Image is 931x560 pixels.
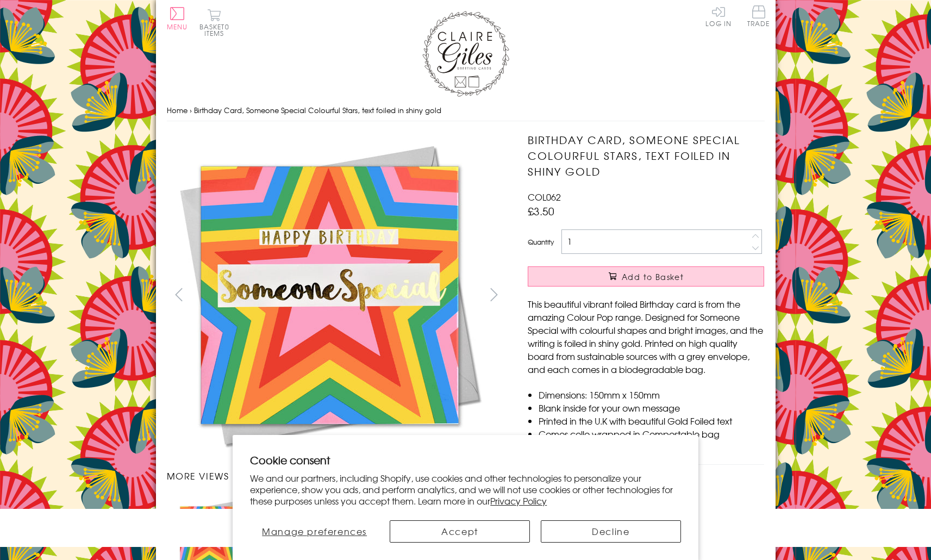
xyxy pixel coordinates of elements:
a: Trade [747,5,770,29]
span: 0 items [204,22,229,38]
h2: Cookie consent [250,452,681,468]
button: Accept [390,520,530,543]
p: We and our partners, including Shopify, use cookies and other technologies to personalize your ex... [250,472,681,506]
a: Log In [705,5,732,27]
h1: Birthday Card, Someone Special Colourful Stars, text foiled in shiny gold [528,132,764,179]
a: Home [167,105,188,115]
span: › [190,105,192,115]
span: £3.50 [528,203,554,219]
button: Basket0 items [199,9,229,36]
label: Quantity [528,237,554,247]
span: COL062 [528,190,561,203]
p: This beautiful vibrant foiled Birthday card is from the amazing Colour Pop range. Designed for So... [528,297,764,376]
span: Manage preferences [262,525,367,538]
button: Manage preferences [250,520,379,543]
span: Trade [747,5,770,27]
span: Add to Basket [622,271,684,282]
button: prev [167,282,191,307]
h3: More views [167,469,507,482]
span: Birthday Card, Someone Special Colourful Stars, text foiled in shiny gold [194,105,441,115]
img: Birthday Card, Someone Special Colourful Stars, text foiled in shiny gold [167,132,493,458]
img: Claire Giles Greetings Cards [422,11,509,97]
li: Printed in the U.K with beautiful Gold Foiled text [539,414,764,427]
li: Comes cello wrapped in Compostable bag [539,427,764,440]
button: next [482,282,506,307]
li: Dimensions: 150mm x 150mm [539,388,764,401]
a: Privacy Policy [490,494,547,507]
button: Menu [167,7,188,30]
li: Blank inside for your own message [539,401,764,414]
button: Decline [541,520,681,543]
nav: breadcrumbs [167,99,765,122]
button: Add to Basket [528,266,764,287]
span: Menu [167,22,188,32]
